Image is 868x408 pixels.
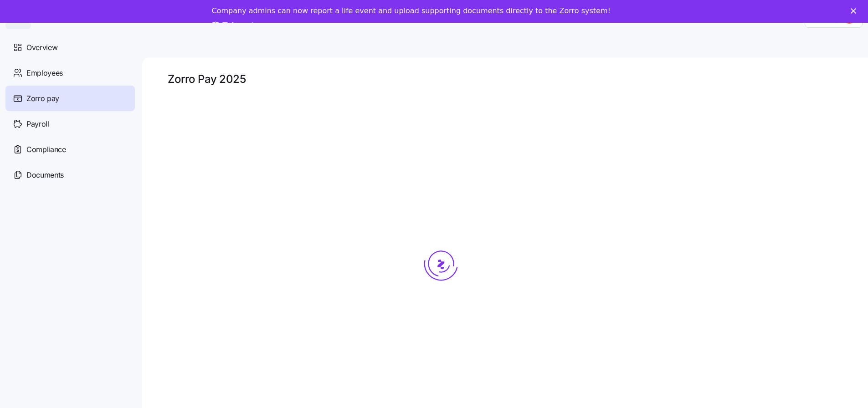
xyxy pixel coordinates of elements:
div: Company admins can now report a life event and upload supporting documents directly to the Zorro ... [212,6,611,15]
span: Compliance [26,144,66,155]
span: Employees [26,67,63,79]
span: Zorro pay [26,93,59,104]
a: Overview [5,35,135,60]
span: Payroll [26,118,49,130]
div: Close [851,8,860,14]
a: Compliance [5,137,135,162]
span: Overview [26,42,57,53]
a: Take a tour [212,21,269,31]
a: Payroll [5,111,135,137]
a: Zorro pay [5,86,135,111]
span: Documents [26,169,64,181]
a: Documents [5,162,135,188]
a: Employees [5,60,135,86]
h1: Zorro Pay 2025 [168,72,246,86]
